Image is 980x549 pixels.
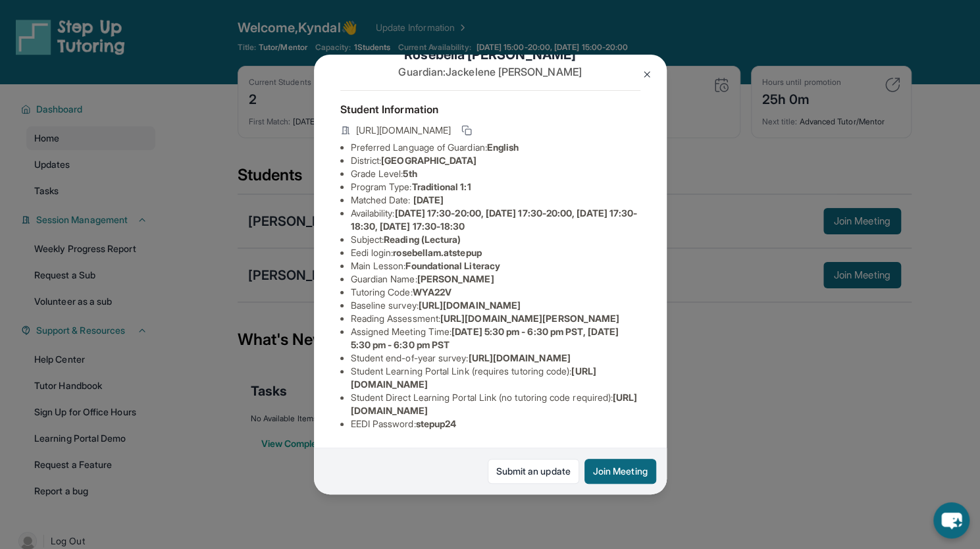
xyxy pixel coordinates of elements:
a: Submit an update [488,459,579,484]
span: rosebellam.atstepup [393,247,481,258]
li: Availability: [351,207,640,233]
p: Guardian: Jackelene [PERSON_NAME] [340,64,640,80]
li: Reading Assessment : [351,312,640,325]
li: Student end-of-year survey : [351,352,640,365]
img: Close Icon [642,69,652,80]
h4: Student Information [340,101,640,117]
span: [URL][DOMAIN_NAME] [419,300,521,311]
li: District: [351,154,640,167]
li: Assigned Meeting Time : [351,325,640,352]
span: [DATE] 17:30-20:00, [DATE] 17:30-20:00, [DATE] 17:30-18:30, [DATE] 17:30-18:30 [351,207,638,232]
span: Traditional 1:1 [411,181,471,192]
li: Eedi login : [351,246,640,259]
span: [GEOGRAPHIC_DATA] [381,155,477,166]
span: [DATE] 5:30 pm - 6:30 pm PST, [DATE] 5:30 pm - 6:30 pm PST [351,326,619,350]
li: EEDI Password : [351,417,640,431]
span: 5th [403,168,417,179]
span: [PERSON_NAME] [417,273,494,284]
button: Join Meeting [584,459,656,484]
li: Student Direct Learning Portal Link (no tutoring code required) : [351,391,640,417]
span: English [487,142,519,153]
li: Matched Date: [351,194,640,207]
li: Preferred Language of Guardian: [351,141,640,154]
li: Guardian Name : [351,273,640,286]
li: Program Type: [351,180,640,194]
span: WYA22V [413,286,451,298]
span: [URL][DOMAIN_NAME][PERSON_NAME] [440,313,619,324]
button: Copy link [459,122,475,138]
h1: Rosebella [PERSON_NAME] [340,45,640,64]
span: Reading (Lectura) [384,234,461,245]
li: Tutoring Code : [351,286,640,299]
span: Foundational Literacy [405,260,500,271]
span: stepup24 [416,418,457,429]
span: [URL][DOMAIN_NAME] [468,352,570,363]
li: Subject : [351,233,640,246]
button: chat-button [933,502,969,538]
li: Grade Level: [351,167,640,180]
li: Baseline survey : [351,299,640,312]
span: [DATE] [413,194,444,205]
li: Student Learning Portal Link (requires tutoring code) : [351,365,640,391]
span: [URL][DOMAIN_NAME] [356,124,451,137]
li: Main Lesson : [351,259,640,273]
